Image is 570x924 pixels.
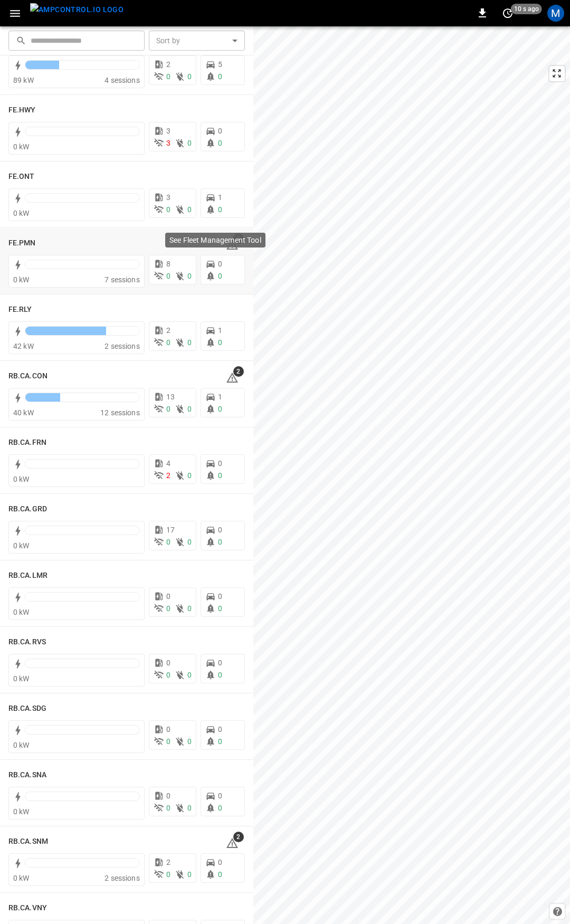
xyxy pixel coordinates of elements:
span: 0 kW [13,874,30,882]
span: 0 [218,139,222,147]
span: 0 [218,338,222,347]
span: 5 [218,60,222,69]
span: 0 [187,804,192,812]
span: 0 [218,260,222,268]
span: 0 [187,471,192,480]
span: 2 [233,832,244,842]
span: 42 kW [13,342,34,350]
span: 0 [166,659,170,667]
h6: FE.PMN [8,237,36,249]
span: 13 [166,393,175,401]
span: 0 [187,538,192,546]
span: 0 [218,72,222,81]
span: 0 [166,671,170,679]
span: 0 [218,459,222,468]
span: 0 [166,792,170,800]
span: 0 [218,858,222,866]
span: 0 [166,737,170,746]
span: 0 [187,671,192,679]
span: 0 [187,205,192,214]
span: 0 [218,272,222,280]
span: 0 kW [13,541,30,550]
span: 0 [187,405,192,413]
p: See Fleet Management Tool [169,235,261,245]
span: 0 kW [13,275,30,284]
span: 3 [166,127,170,135]
span: 0 kW [13,608,30,616]
span: 0 [218,471,222,480]
span: 0 [218,804,222,812]
span: 3 [166,139,170,147]
span: 0 [218,405,222,413]
h6: FE.HWY [8,104,36,116]
span: 0 [218,737,222,746]
h6: RB.CA.SNA [8,769,46,781]
span: 0 kW [13,807,30,816]
span: 0 kW [13,741,30,749]
span: 0 [218,604,222,613]
span: 0 [166,804,170,812]
span: 0 [218,127,222,135]
span: 0 [166,870,170,879]
span: 0 [218,671,222,679]
span: 0 [166,405,170,413]
span: 0 [166,205,170,214]
span: 3 [166,193,170,202]
h6: RB.CA.SDG [8,703,46,715]
span: 0 [166,538,170,546]
span: 2 sessions [104,874,140,882]
span: 2 [233,366,244,377]
span: 0 [166,338,170,347]
h6: RB.CA.CON [8,370,47,382]
span: 0 kW [13,475,30,483]
span: 7 sessions [104,275,140,284]
h6: RB.CA.VNY [8,902,47,914]
div: profile-icon [547,5,564,22]
span: 0 [166,592,170,601]
span: 0 kW [13,209,30,217]
span: 0 [166,272,170,280]
span: 0 [218,592,222,601]
span: 10 s ago [511,4,542,14]
span: 40 kW [13,408,34,417]
h6: RB.CA.FRN [8,437,46,449]
span: 89 kW [13,76,34,84]
span: 0 [187,737,192,746]
span: 0 [218,870,222,879]
span: 17 [166,526,175,534]
span: 8 [166,260,170,268]
span: 0 [187,338,192,347]
span: 0 [187,72,192,81]
span: 0 [187,604,192,613]
span: 4 sessions [104,76,140,84]
span: 1 [218,193,222,202]
button: set refresh interval [499,5,516,22]
span: 0 [218,205,222,214]
span: 4 [166,459,170,468]
span: 2 [166,471,170,480]
h6: FE.RLY [8,304,32,316]
span: 0 [166,604,170,613]
span: 0 [166,725,170,734]
span: 1 [218,393,222,401]
h6: RB.CA.SNM [8,836,48,847]
span: 2 [166,60,170,69]
span: 0 [166,72,170,81]
span: 0 [218,538,222,546]
img: ampcontrol.io logo [30,3,123,16]
canvas: Map [253,26,570,924]
span: 0 [218,725,222,734]
span: 0 [218,659,222,667]
span: 1 [218,326,222,335]
h6: RB.CA.LMR [8,570,47,582]
span: 0 kW [13,674,30,683]
span: 0 [187,870,192,879]
span: 2 sessions [104,342,140,350]
span: 2 [166,858,170,866]
span: 0 [187,139,192,147]
h6: RB.CA.RVS [8,636,46,648]
span: 0 [187,272,192,280]
span: 2 [166,326,170,335]
h6: RB.CA.GRD [8,503,47,515]
span: 0 kW [13,142,30,151]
